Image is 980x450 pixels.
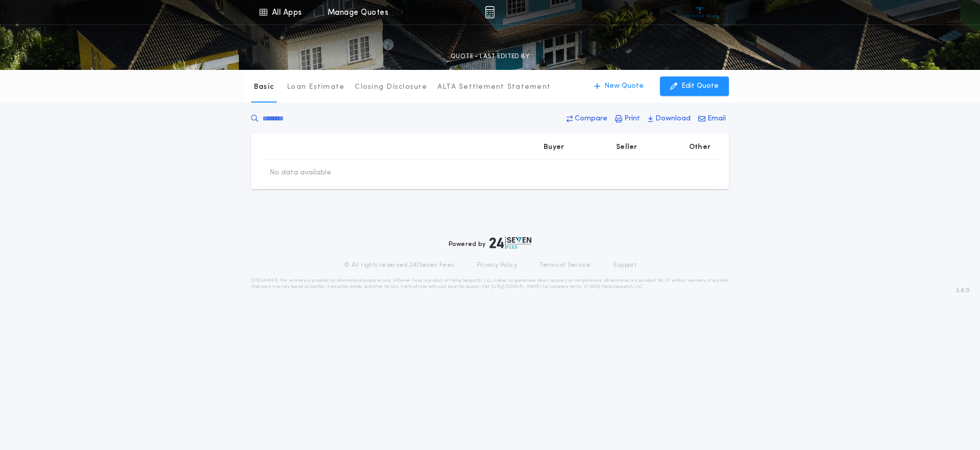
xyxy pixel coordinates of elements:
[575,114,607,124] p: Compare
[437,82,551,92] p: ALTA Settlement Statement
[563,110,610,128] button: Compare
[624,114,640,124] p: Print
[645,110,694,128] button: Download
[612,110,643,128] button: Print
[344,261,454,269] p: © All rights reserved. 24|Seven Fees
[251,278,729,290] p: DISCLAIMER: This estimate is provided for informational purposes only. 24|Seven Fees, a product o...
[655,114,691,124] p: Download
[477,261,518,269] a: Privacy Policy
[449,237,531,249] div: Powered by
[261,160,339,186] td: No data available
[544,142,564,153] p: Buyer
[681,81,719,91] p: Edit Quote
[485,6,495,18] img: img
[355,82,427,92] p: Closing Disclosure
[540,261,591,269] a: Terms of Service
[695,110,729,128] button: Email
[491,285,542,289] a: [URL][DOMAIN_NAME]
[604,81,644,91] p: New Quote
[681,7,719,17] img: vs-icon
[616,142,638,153] p: Seller
[660,77,729,96] button: Edit Quote
[489,237,531,249] img: logo
[584,77,654,96] button: New Quote
[707,114,726,124] p: Email
[254,82,274,92] p: Basic
[689,142,710,153] p: Other
[287,82,345,92] p: Loan Estimate
[613,261,636,269] a: Support
[956,286,970,295] span: 3.8.0
[451,52,529,62] p: QUOTE - LAST EDITED BY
